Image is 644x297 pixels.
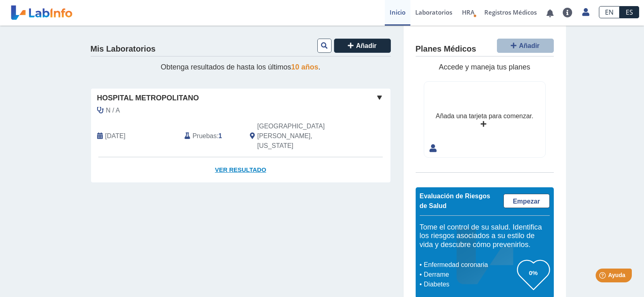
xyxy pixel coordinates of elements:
[105,131,126,141] span: 9 de julio de 2024
[626,8,633,17] font: ES
[424,261,488,268] font: Enfermedad coronaria
[319,63,321,71] font: .
[529,269,538,276] font: 0%
[160,63,291,71] font: Obtenga resultados de hasta los últimos
[217,132,218,139] font: :
[219,132,222,139] font: 1
[257,123,325,149] font: [GEOGRAPHIC_DATA][PERSON_NAME], [US_STATE]
[484,8,537,16] font: Registros Médicos
[105,132,126,139] font: [DATE]
[334,39,391,53] button: Añadir
[390,8,405,16] font: Inicio
[513,198,540,205] font: Empezar
[424,281,449,288] font: Diabetes
[356,42,377,49] font: Añadir
[291,63,319,71] font: 10 años
[257,121,347,151] span: San Juan, Puerto Rico
[416,44,476,53] font: Planes Médicos
[436,113,533,119] font: Añada una tarjeta para comenzar.
[97,94,199,102] font: Hospital Metropolitano
[462,8,475,16] font: HRA
[415,8,452,16] font: Laboratorios
[215,166,266,173] font: Ver resultado
[420,193,490,209] font: Evaluación de Riesgos de Salud
[91,44,156,53] font: Mis Laboratorios
[91,157,390,183] a: Ver resultado
[605,8,614,17] font: EN
[519,42,540,49] font: Añadir
[193,132,217,139] font: Pruebas
[572,265,635,288] iframe: Lanzador de widgets de ayuda
[106,106,120,115] span: N / A
[106,107,120,114] font: N / A
[497,39,554,53] button: Añadir
[424,271,449,278] font: Derrame
[503,194,550,208] a: Empezar
[439,63,530,71] font: Accede y maneja tus planes
[420,223,542,249] font: Tome el control de su salud. Identifica los riesgos asociados a su estilo de vida y descubre cómo...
